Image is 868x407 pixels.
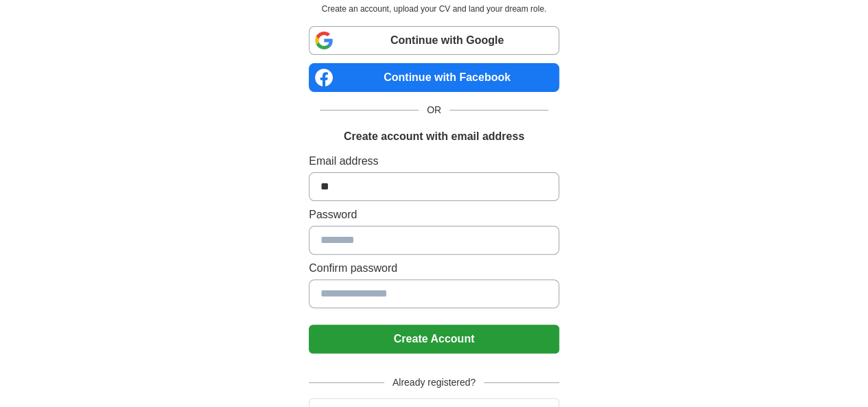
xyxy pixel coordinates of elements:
label: Email address [309,153,559,170]
p: Create an account, upload your CV and land your dream role. [312,3,556,15]
a: Continue with Google [309,26,559,55]
label: Confirm password [309,260,559,277]
a: Continue with Facebook [309,63,559,92]
button: Create Account [309,325,559,353]
span: OR [419,103,449,117]
span: Already registered? [384,375,484,390]
label: Password [309,207,559,223]
h1: Create account with email address [344,128,524,145]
